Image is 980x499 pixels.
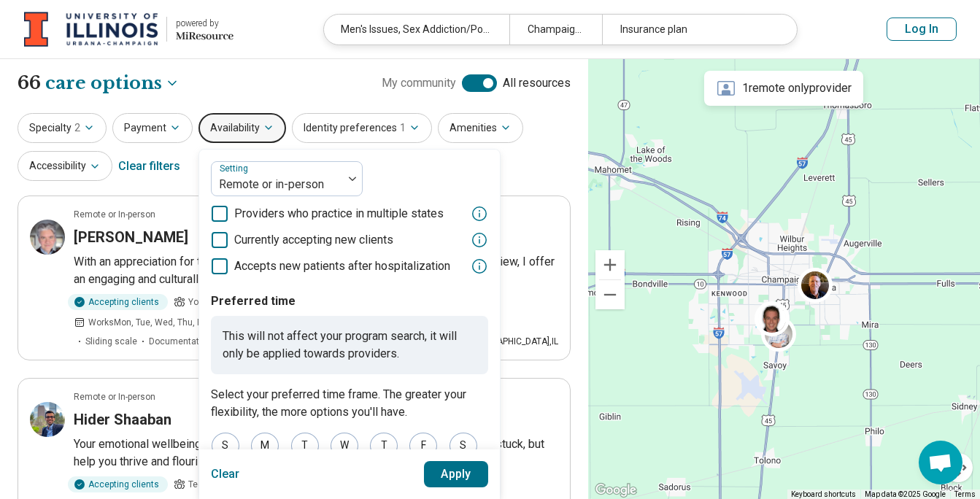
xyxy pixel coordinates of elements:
span: Map data ©2025 Google [865,490,946,498]
span: Currently accepting new clients [234,231,393,249]
span: 2 [74,120,80,136]
div: T [370,433,398,459]
h3: Hider Shaaban [74,409,171,430]
h1: 66 [18,71,180,96]
div: M [251,433,279,459]
div: powered by [176,17,234,30]
div: Clear filters [118,149,180,184]
span: care options [45,71,162,96]
p: Remote or In-person [74,208,155,221]
div: Men's Issues, Sex Addiction/Pornography Concerns [324,15,509,45]
span: Works Mon, Tue, Wed, Thu, Fri [88,316,207,329]
div: S [450,433,477,459]
div: Champaign, [GEOGRAPHIC_DATA] [509,15,602,45]
button: Apply [424,461,489,487]
button: Zoom in [595,250,625,279]
button: Accessibility [18,151,112,181]
p: Remote or In-person [74,390,155,403]
span: Sliding scale [85,335,137,348]
button: Log In [887,18,957,41]
div: Open chat [919,441,962,484]
div: Insurance plan [602,15,787,45]
button: Availability [198,113,286,143]
span: Documentation provided for patient filling [149,335,315,348]
a: University of Illinois at Urbana-Champaignpowered by [23,12,234,47]
p: Select your preferred time frame. The greater your flexibility, the more options you'll have. [211,386,488,421]
div: F [409,433,437,459]
button: Zoom out [595,280,625,309]
p: Preferred time [211,293,488,310]
p: Your emotional wellbeing is our priority. We will work together to not just get you unstuck, but ... [74,436,558,471]
div: 1 remote only provider [704,71,863,106]
p: With an appreciation for the many facets of identity that shape each person’s worldview, I offer ... [74,253,558,288]
button: Care options [45,71,180,96]
div: Accepting clients [68,294,168,310]
span: Teen, Young adults, Adults, Seniors (65 or older) [188,478,382,491]
p: This will not affect your program search, it will only be applied towards providers. [211,316,488,374]
div: T [291,433,319,459]
span: Providers who practice in multiple states [234,205,444,223]
img: University of Illinois at Urbana-Champaign [24,12,158,47]
span: All resources [503,74,571,92]
a: Terms (opens in new tab) [954,490,976,498]
span: 1 [400,120,406,136]
label: Setting [220,163,251,174]
button: Specialty2 [18,113,107,143]
div: W [331,433,358,459]
button: Clear [211,461,240,487]
span: Young adults, Adults, Seniors (65 or older) [188,295,358,309]
div: S [212,433,239,459]
button: Identity preferences1 [292,113,432,143]
span: Accepts new patients after hospitalization [234,258,450,275]
button: Amenities [438,113,523,143]
span: My community [382,74,456,92]
button: Payment [112,113,193,143]
h3: [PERSON_NAME] [74,227,188,247]
div: Accepting clients [68,476,168,492]
div: [GEOGRAPHIC_DATA] , IL [452,335,558,348]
